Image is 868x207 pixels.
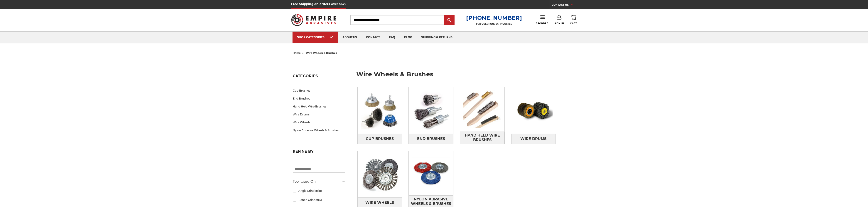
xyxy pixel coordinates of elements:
[361,32,384,43] a: contact
[511,134,556,144] a: Wire Drums
[409,151,453,195] img: Nylon Abrasive Wheels & Brushes
[409,134,453,144] a: End Brushes
[293,118,345,126] a: Wire Wheels
[293,187,345,195] a: Angle Grinder
[306,51,337,55] span: wire wheels & brushes
[358,88,402,133] img: Cup Brushes
[570,15,577,25] a: Cart
[445,16,454,25] input: Submit
[409,88,453,133] img: End Brushes
[466,15,522,21] a: [PHONE_NUMBER]
[318,198,322,202] span: (4)
[358,152,402,197] img: Wire Wheels
[291,11,337,29] img: Empire Abrasives
[466,22,522,25] p: FOR QUESTIONS OR INQUIRIES
[511,88,556,133] img: Wire Drums
[356,71,575,81] h1: wire wheels & brushes
[417,135,445,143] span: End Brushes
[365,199,394,207] span: Wire Wheels
[366,135,394,143] span: Cup Brushes
[554,22,564,25] span: Sign In
[297,35,333,39] div: SHOP CATEGORIES
[536,15,548,25] a: Reorder
[293,95,345,102] a: End Brushes
[460,132,504,144] a: Hand Held Wire Brushes
[400,32,417,43] a: blog
[520,135,546,143] span: Wire Drums
[384,32,400,43] a: faq
[293,74,345,81] h5: Categories
[417,32,457,43] a: shipping & returns
[293,102,345,110] a: Hand Held Wire Brushes
[293,196,345,204] a: Bench Grinder
[293,51,301,55] a: home
[293,179,345,184] h5: Tool Used On
[293,149,345,156] h5: Refine by
[460,132,504,144] span: Hand Held Wire Brushes
[552,2,577,9] a: CONTACT US
[293,110,345,118] a: Wire Drums
[460,87,504,132] img: Hand Held Wire Brushes
[358,134,402,144] a: Cup Brushes
[536,22,548,25] span: Reorder
[293,87,345,95] a: Cup Brushes
[317,189,322,192] span: (18)
[293,126,345,134] a: Nylon Abrasive Wheels & Brushes
[338,32,361,43] a: about us
[570,22,577,25] span: Cart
